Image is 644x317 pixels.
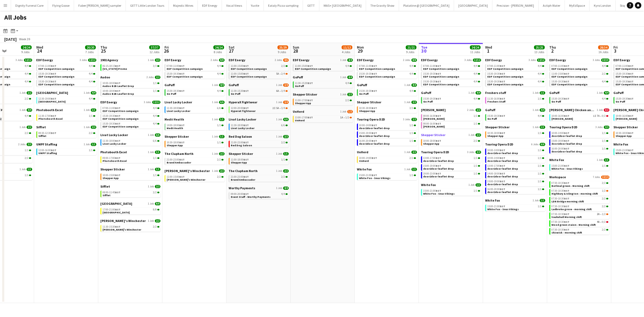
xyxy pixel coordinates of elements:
span: 15:30-19:30 [616,80,634,83]
a: 11:30-15:30BST4/4GoPuff [295,81,352,88]
span: 12/12 [473,59,481,62]
span: 4/4 [474,80,477,83]
span: 4/4 [604,91,609,94]
span: GoPuff [164,83,175,87]
span: EDF Competition campaign [487,75,523,78]
span: EDF Energy [421,58,438,62]
span: 1 Job [404,83,410,87]
span: BST [628,97,634,100]
span: 11:30-15:30 [295,82,313,85]
span: BST [243,72,249,75]
a: 11:00-17:00BST2/2Shepper App [295,99,352,105]
a: [GEOGRAPHIC_DATA]1 Job4/4 [36,91,96,95]
span: 8/8 [411,59,417,62]
div: Shepper Sticker1 Job2/211:00-17:00BST2/2Shepper App [293,92,353,110]
span: 15:30-19:30 [423,97,441,100]
span: BST [243,89,249,93]
span: 15:30-19:30 [551,80,569,83]
a: 11:30-16:00BST1/1Freshers Staff [487,97,544,103]
span: BST [628,64,634,68]
a: 07:00-11:00BST4/4EDF Competition campaign [487,64,544,70]
span: 07:00-11:00 [38,65,56,67]
span: 4/4 [538,80,541,83]
span: BST [308,81,313,85]
div: EDF Energy2 Jobs8/807:00-11:00BST4/4EDF Competition campaign15:30-19:30BST4/4EDF Competition camp... [164,58,225,83]
a: EDF Energy1 Job4/4 [293,58,353,62]
span: 11:00-15:00 [551,72,569,75]
span: 10:00-18:00 [103,82,120,85]
span: 4/4 [347,59,353,62]
span: 4/4 [217,72,221,75]
span: 1 Job [84,91,90,94]
span: 4/4 [89,80,93,83]
button: Precision - [PERSON_NAME] [492,0,539,11]
span: 1 Job [340,93,346,96]
span: EDF Competition campaign [487,67,523,71]
span: Audoo [100,75,110,79]
span: 1 Job [148,59,154,62]
span: 12/12 [88,59,96,62]
span: 1/1 [538,97,541,100]
span: 15:30-19:30 [487,80,505,83]
span: BST [436,80,441,83]
a: Freshers staff1 Job1/1 [485,91,545,95]
span: EDF Competition campaign [38,83,74,86]
span: 4/4 [411,83,417,87]
span: 07:00-11:00 [487,65,505,67]
span: EDF Energy [164,58,181,62]
span: 12/12 [24,59,32,62]
span: 12/12 [537,59,545,62]
span: 15:30-19:30 [487,72,505,75]
a: EDF Energy3 Jobs12/12 [485,58,545,62]
span: 15:30-19:30 [423,72,441,75]
a: 1901 Agency1 Job3/3 [100,58,160,62]
span: London Southend Airport [36,91,68,95]
div: • [231,72,288,75]
a: 15:30-19:30BST4/4Go Puff [359,89,416,95]
a: EDF Energy2 Jobs4/6 [229,58,289,62]
a: 15:30-19:30BST4/4EDF Competition campaign [487,72,544,78]
span: 4/4 [25,65,28,67]
span: Freshers Staff [487,100,506,103]
div: GoPuff1 Job4/415:30-19:30BST4/4Go Puff [357,83,417,100]
span: 2 Jobs [147,76,154,79]
span: 10:00-18:00 [103,90,120,92]
button: Dignity Funeral Care [11,0,48,11]
span: 2/2 [155,76,160,79]
span: 2/2 [345,99,349,102]
span: 07:00-11:00 [359,65,377,67]
div: EDF Energy2 Jobs8/807:00-11:00BST4/4EDF Competition campaign15:30-19:30BST4/4EDF Competition camp... [357,58,417,83]
span: BST [51,97,56,100]
a: 11:00-15:00BST4/4EDF Competition campaign [295,64,352,70]
a: 15:30-19:30BST4/4EDF Competition campaign [167,72,224,78]
span: BST [628,80,634,83]
span: 2/2 [27,91,32,94]
a: GoPuff1 Job4/4 [357,83,417,87]
a: EDF Energy3 Jobs10/10 [549,58,609,62]
span: 4/4 [89,65,93,67]
span: BST [436,64,441,68]
a: GoPuff1 Job4/4 [293,75,353,79]
span: 2/4 [281,72,285,75]
a: 11:00-15:00BST5A•2/4EDF Competition campaign [231,72,288,78]
span: BST [115,64,120,68]
span: 15:30-19:30 [551,97,569,100]
span: 07:00-11:00 [423,65,441,67]
span: 1 Job [276,83,282,87]
div: GoPuff1 Job4/415:30-19:30BST4/4Go Puff [549,91,609,108]
button: MAS+ [GEOGRAPHIC_DATA] [319,0,366,11]
span: 1 Job [533,91,539,94]
span: Go Puff [231,92,240,96]
span: EDF Energy [293,58,309,62]
span: 4/4 [25,72,28,75]
span: 4/4 [89,72,93,75]
span: 4/4 [602,97,606,100]
a: 07:00-11:00BST4/4EDF Competition campaign [38,64,95,70]
span: 15:30-19:30 [616,97,634,100]
a: 11:30-15:30BST6A•3/4Go Puff [231,89,288,95]
span: 3 Jobs [464,59,472,62]
button: Yuvite [247,0,264,11]
span: 1 Job [597,91,603,94]
a: 07:00-11:00BST4/4EDF Competition campaign [423,64,480,70]
a: 15:30-19:30BST4/4EDF Competition campaign [38,80,95,86]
